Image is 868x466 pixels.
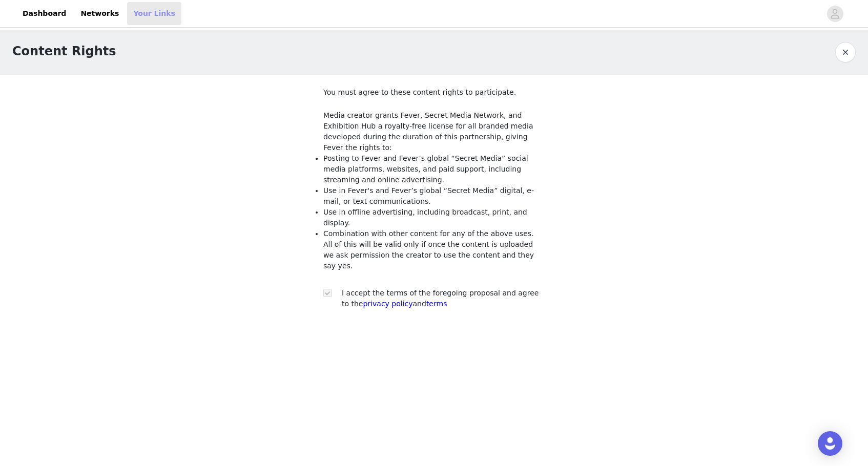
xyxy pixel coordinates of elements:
li: Posting to Fever and Fever’s global “Secret Media” social media platforms, websites, and paid sup... [323,153,545,185]
p: All of this will be valid only if once the content is uploaded we ask permission the creator to u... [323,239,545,271]
a: Your Links [127,2,181,25]
a: terms [426,300,447,308]
li: Use in Fever's and Fever’s global “Secret Media” digital, e-mail, or text communications. [323,185,545,207]
li: Use in offline advertising, including broadcast, print, and display. [323,207,545,228]
div: avatar [830,6,840,22]
p: You must agree to these content rights to participate. [323,87,545,98]
a: Dashboard [16,2,72,25]
div: Open Intercom Messenger [818,431,842,456]
h1: Content Rights [12,42,116,60]
span: I accept the terms of the foregoing proposal and agree to the and [342,289,539,308]
li: Combination with other content for any of the above uses. [323,228,545,239]
p: Media creator grants Fever, Secret Media Network, and Exhibition Hub a royalty-free license for a... [323,110,545,153]
a: Networks [74,2,125,25]
a: privacy policy [363,300,412,308]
